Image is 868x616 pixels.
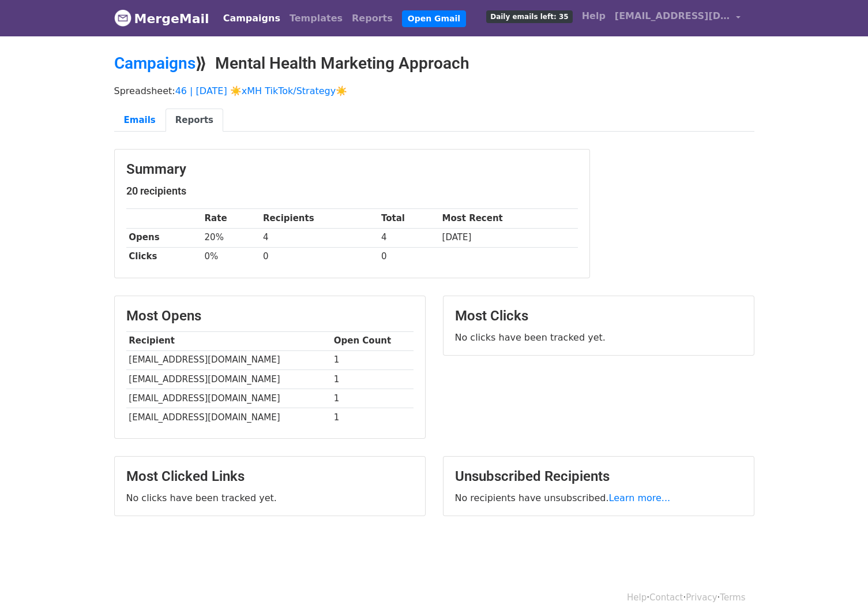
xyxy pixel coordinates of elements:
[126,408,331,427] td: [EMAIL_ADDRESS][DOMAIN_NAME]
[686,592,717,603] a: Privacy
[202,209,261,228] th: Rate
[439,209,578,228] th: Most Recent
[627,592,647,603] a: Help
[126,228,202,247] th: Opens
[610,5,745,32] a: [EMAIL_ADDRESS][DOMAIN_NAME]
[331,408,414,427] td: 1
[219,7,285,30] a: Campaigns
[455,308,742,324] h3: Most Clicks
[615,9,730,23] span: [EMAIL_ADDRESS][DOMAIN_NAME]
[260,209,378,228] th: Recipients
[720,592,745,603] a: Terms
[126,492,414,504] p: No clicks have been tracked yet.
[455,492,742,504] p: No recipients have unsubscribed.
[202,228,261,247] td: 20%
[166,109,223,132] a: Reports
[126,185,578,197] h5: 20 recipients
[114,54,754,73] h2: ⟫ Mental Health Marketing Approach
[126,331,331,350] th: Recipient
[649,592,683,603] a: Contact
[331,389,414,408] td: 1
[486,10,572,23] span: Daily emails left: 35
[331,331,414,350] th: Open Count
[482,5,577,28] a: Daily emails left: 35
[810,561,868,616] iframe: Chat Widget
[378,209,439,228] th: Total
[439,228,578,247] td: [DATE]
[455,468,742,485] h3: Unsubscribed Recipients
[378,247,439,266] td: 0
[126,350,331,369] td: [EMAIL_ADDRESS][DOMAIN_NAME]
[126,308,414,324] h3: Most Opens
[126,161,578,178] h3: Summary
[347,7,397,30] a: Reports
[114,109,166,132] a: Emails
[126,369,331,389] td: [EMAIL_ADDRESS][DOMAIN_NAME]
[577,5,610,28] a: Help
[285,7,347,30] a: Templates
[378,228,439,247] td: 4
[331,350,414,369] td: 1
[114,9,131,27] img: MergeMail logo
[126,389,331,408] td: [EMAIL_ADDRESS][DOMAIN_NAME]
[114,85,754,97] p: Spreadsheet:
[202,247,261,266] td: 0%
[126,247,202,266] th: Clicks
[175,85,348,96] a: 46 | [DATE] ☀️xMH TikTok/Strategy☀️
[331,369,414,389] td: 1
[126,468,414,485] h3: Most Clicked Links
[114,6,209,31] a: MergeMail
[114,54,196,73] a: Campaigns
[260,228,378,247] td: 4
[455,331,742,344] p: No clicks have been tracked yet.
[260,247,378,266] td: 0
[609,492,671,503] a: Learn more...
[402,10,466,27] a: Open Gmail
